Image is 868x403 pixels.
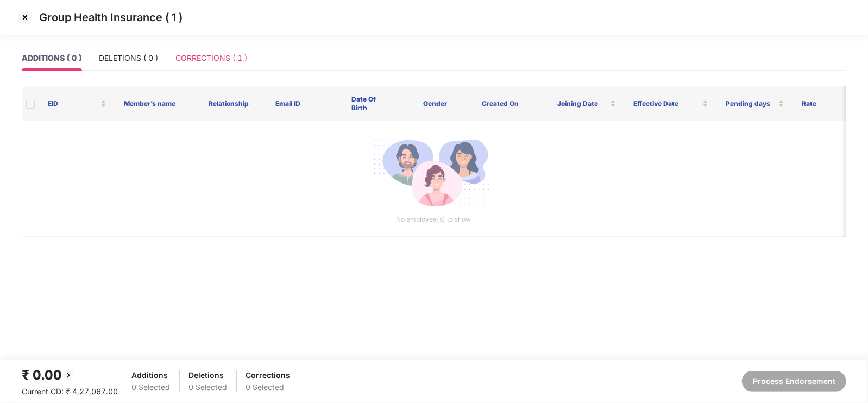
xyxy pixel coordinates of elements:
[188,381,227,393] div: 0 Selected
[22,365,118,386] div: ₹ 0.00
[373,130,494,215] img: svg+xml;base64,PHN2ZyB4bWxucz0iaHR0cDovL3d3dy53My5vcmcvMjAwMC9zdmciIGlkPSJNdWx0aXBsZV9lbXBsb3llZS...
[633,99,700,108] span: Effective Date
[191,86,267,121] th: Relationship
[175,52,247,64] div: CORRECTIONS ( 1 )
[473,86,549,121] th: Created On
[549,86,625,121] th: Joining Date
[16,9,34,26] img: svg+xml;base64,PHN2ZyBpZD0iQ3Jvc3MtMzJ4MzIiIHhtbG5zPSJodHRwOi8vd3d3LnczLm9yZy8yMDAwL3N2ZyIgd2lkdG...
[343,86,397,121] th: Date Of Birth
[717,86,793,121] th: Pending days
[62,369,75,382] img: svg+xml;base64,PHN2ZyBpZD0iQmFjay0yMHgyMCIgeG1sbnM9Imh0dHA6Ly93d3cudzMub3JnLzIwMDAvc3ZnIiB3aWR0aD...
[48,99,98,108] span: EID
[397,86,473,121] th: Gender
[115,86,191,121] th: Member’s name
[246,369,290,381] div: Corrections
[726,99,776,108] span: Pending days
[131,369,170,381] div: Additions
[30,215,836,225] p: No employee(s) to show
[742,371,846,392] button: Process Endorsement
[131,381,170,393] div: 0 Selected
[246,381,290,393] div: 0 Selected
[625,86,717,121] th: Effective Date
[188,369,227,381] div: Deletions
[558,99,608,108] span: Joining Date
[39,86,115,121] th: EID
[267,86,343,121] th: Email ID
[22,387,118,396] span: Current CD: ₹ 4,27,067.00
[39,11,183,24] p: Group Health Insurance ( 1 )
[22,52,81,64] div: ADDITIONS ( 0 )
[99,52,158,64] div: DELETIONS ( 0 )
